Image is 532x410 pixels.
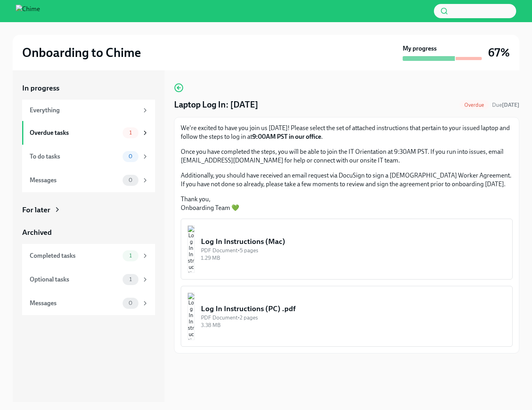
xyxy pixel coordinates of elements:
div: For later [22,205,50,215]
a: In progress [22,83,155,93]
a: Archived [22,227,155,238]
span: 0 [124,153,137,159]
div: Log In Instructions (Mac) [201,236,506,247]
span: 1 [125,276,136,282]
div: PDF Document • 5 pages [201,247,506,254]
div: Everything [30,106,138,115]
span: 1 [125,253,136,259]
div: Overdue tasks [30,128,119,137]
div: To do tasks [30,152,119,161]
h2: Onboarding to Chime [22,45,141,60]
span: Due [492,102,519,108]
strong: [DATE] [502,102,519,108]
div: Messages [30,176,119,185]
a: Optional tasks1 [22,268,155,291]
img: Log In Instructions (PC) .pdf [187,293,195,340]
span: Overdue [460,102,489,108]
strong: 9:00AM PST in our office [252,133,321,140]
img: Chime [16,5,40,17]
div: 1.29 MB [201,254,506,262]
a: Messages0 [22,291,155,315]
a: Messages0 [22,168,155,192]
p: Thank you, Onboarding Team 💚 [181,195,513,212]
span: 0 [124,300,137,306]
div: Completed tasks [30,251,119,260]
img: Log In Instructions (Mac) [187,225,195,273]
a: For later [22,205,155,215]
a: Overdue tasks1 [22,121,155,145]
div: PDF Document • 2 pages [201,314,506,321]
a: Everything [22,100,155,121]
p: We're excited to have you join us [DATE]! Please select the set of attached instructions that per... [181,124,513,141]
button: Log In Instructions (Mac)PDF Document•5 pages1.29 MB [181,219,513,280]
strong: My progress [403,44,437,53]
a: To do tasks0 [22,145,155,168]
span: 0 [124,177,137,183]
button: Log In Instructions (PC) .pdfPDF Document•2 pages3.38 MB [181,286,513,347]
div: Optional tasks [30,275,119,284]
div: 3.38 MB [201,321,506,329]
div: Messages [30,299,119,308]
a: Completed tasks1 [22,244,155,268]
h4: Laptop Log In: [DATE] [174,99,258,111]
span: September 16th, 2025 13:00 [492,101,519,109]
p: Once you have completed the steps, you will be able to join the IT Orientation at 9:30AM PST. If ... [181,147,513,165]
div: Log In Instructions (PC) .pdf [201,304,506,314]
p: Additionally, you should have received an email request via DocuSign to sign a [DEMOGRAPHIC_DATA]... [181,171,513,189]
h3: 67% [488,45,510,60]
span: 1 [125,130,136,136]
